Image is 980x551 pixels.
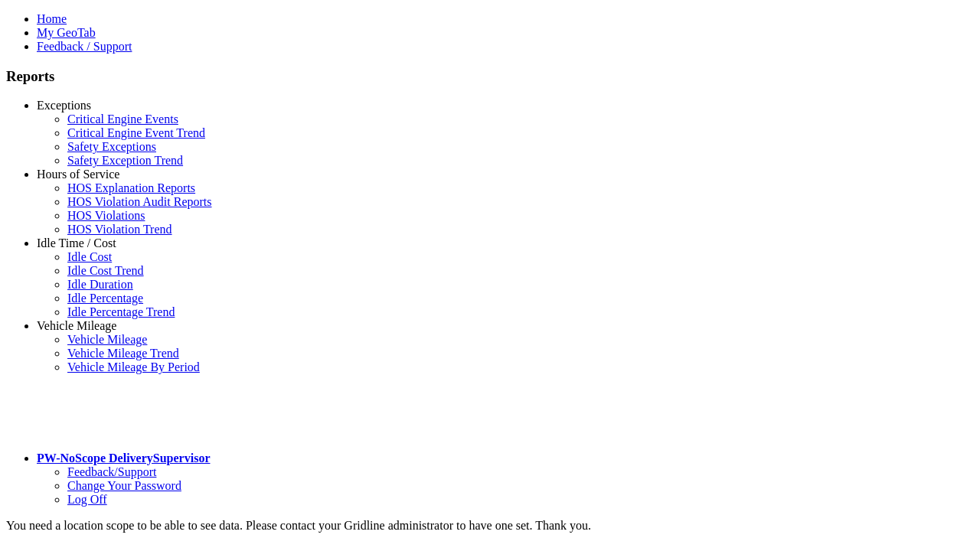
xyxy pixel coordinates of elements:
a: Vehicle Mileage [67,333,147,346]
a: Feedback / Support [37,40,132,53]
a: My GeoTab [37,26,96,39]
a: Exceptions [37,99,91,112]
a: Vehicle Mileage [37,319,116,332]
div: You need a location scope to be able to see data. Please contact your Gridline administrator to h... [6,519,974,533]
a: Log Off [67,493,107,506]
a: Vehicle Mileage By Period [67,360,200,373]
a: Safety Exceptions [67,140,156,153]
a: HOS Violation Trend [67,223,172,236]
a: Home [37,12,67,25]
a: Idle Time / Cost [37,236,116,249]
a: HOS Explanation Reports [67,181,195,194]
a: Safety Exception Trend [67,154,183,167]
a: Idle Cost [67,250,112,263]
a: Hours of Service [37,168,119,181]
a: Idle Percentage Trend [67,305,175,318]
a: Change Your Password [67,479,181,492]
a: Critical Engine Event Trend [67,126,205,139]
a: Feedback/Support [67,465,156,478]
a: Idle Cost Trend [67,264,144,277]
a: PW-NoScope DeliverySupervisor [37,452,210,465]
a: Vehicle Mileage Trend [67,347,179,360]
a: Idle Percentage [67,292,143,305]
a: Critical Engine Events [67,112,178,126]
h3: Reports [6,68,974,85]
a: HOS Violation Audit Reports [67,195,212,208]
a: HOS Violations [67,209,145,222]
a: Idle Duration [67,278,133,291]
